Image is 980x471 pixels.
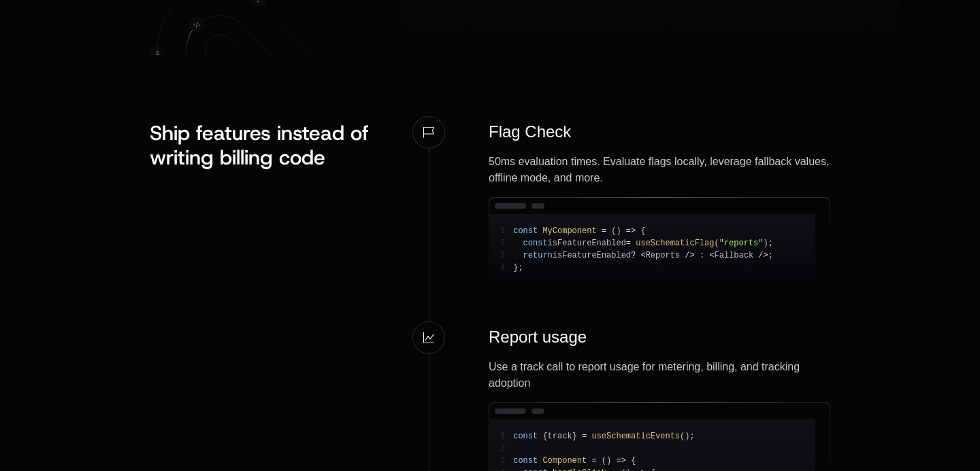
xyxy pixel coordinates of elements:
[582,432,587,441] span: =
[513,226,538,236] span: const
[523,239,548,248] span: const
[646,251,680,260] span: Reports
[640,226,645,236] span: {
[611,226,616,236] span: (
[680,432,685,441] span: (
[764,251,768,260] span: >
[500,442,513,455] span: 2
[500,249,513,262] span: 3
[616,226,621,236] span: )
[591,432,680,441] span: useSchematicEvents
[626,239,631,248] span: =
[714,239,719,248] span: (
[542,226,596,236] span: MyComponent
[513,263,518,273] span: }
[542,456,587,466] span: Component
[636,239,714,248] span: useSchematicFlag
[513,456,538,466] span: const
[553,251,631,260] span: isFeatureEnabled
[572,432,577,441] span: }
[606,456,611,466] span: )
[500,225,513,237] span: 1
[768,251,773,260] span: ;
[489,154,830,186] div: 50ms evaluation times. Evaluate flags locally, leverage fallback values, offline mode, and more.
[631,251,636,260] span: ?
[591,456,596,466] span: =
[500,237,513,249] span: 2
[763,239,768,248] span: )
[631,456,636,466] span: {
[518,263,523,273] span: ;
[685,432,689,441] span: )
[500,262,513,274] span: 4
[489,326,830,348] div: Report usage
[542,432,547,441] span: {
[500,455,513,467] span: 3
[616,456,625,466] span: =>
[489,121,830,143] div: Flag Check
[513,432,538,441] span: const
[714,251,753,260] span: Fallback
[150,120,369,171] span: Ship features instead of writing billing code
[700,251,704,260] span: :
[689,432,694,441] span: ;
[489,359,830,391] div: Use a track call to report usage for metering, billing, and tracking adoption
[768,239,773,248] span: ;
[602,456,606,466] span: (
[626,226,636,236] span: =>
[689,251,694,260] span: >
[500,430,513,442] span: 1
[685,251,689,260] span: /
[758,251,763,260] span: /
[523,251,553,260] span: return
[640,251,645,260] span: <
[548,239,626,248] span: isFeatureEnabled
[709,251,714,260] span: <
[602,226,606,236] span: =
[548,432,572,441] span: track
[719,239,764,248] span: "reports"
